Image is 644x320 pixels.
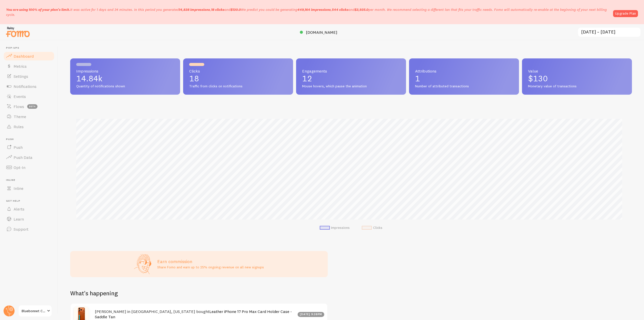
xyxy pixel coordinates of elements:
p: 14.84k [76,75,174,83]
span: Engagements [302,69,400,73]
span: Bluebonnet Case [22,308,46,314]
a: Notifications [3,81,55,91]
span: Push Data [14,155,32,160]
p: 1 [415,75,513,83]
span: Metrics [14,64,27,69]
a: Push [3,142,55,152]
span: Notifications [14,84,36,89]
a: Events [3,91,55,101]
span: Impressions [76,69,174,73]
span: Inline [14,186,23,191]
span: Pop-ups [6,46,55,50]
span: Clicks [189,69,287,73]
span: Events [14,94,26,99]
span: Dashboard [14,54,34,59]
b: $130.0 [230,7,241,12]
span: Learn [14,217,24,222]
a: Bluebonnet Case [18,305,52,317]
a: Theme [3,112,55,122]
b: 18 clicks [211,7,224,12]
a: Alerts [3,204,55,214]
div: [DATE] 9:38pm [298,312,325,317]
a: Opt-In [3,162,55,172]
b: 544 clicks [332,7,348,12]
a: Leather iPhone 17 Pro Max Card Holder Case - Saddle Tan [95,309,292,319]
span: Alerts [14,206,24,211]
a: Upgrade Plan [613,10,638,17]
span: Traffic from clicks on notifications [189,84,287,89]
span: Theme [14,114,26,119]
span: Value [528,69,626,73]
b: 449,164 impressions [297,7,331,12]
span: Settings [14,74,28,79]
a: Flows beta [3,101,55,112]
b: 14,838 impressions [179,7,210,12]
h2: What's happening [70,289,118,297]
span: Rules [14,124,24,129]
span: Inline [6,179,55,182]
p: It was active for 1 days and 34 minutes. In this period you generated We predict you could be gen... [6,7,610,17]
span: Opt-In [14,165,25,170]
p: 12 [302,75,400,83]
span: You are using 100% of your plan's limit. [6,7,70,12]
span: Support [14,227,28,232]
span: beta [27,104,37,109]
span: Get Help [6,199,55,203]
a: Support [3,224,55,234]
span: Mouse hovers, which pause the animation [302,84,400,89]
span: , and [179,7,241,12]
span: Quantity of notifications shown [76,84,174,89]
a: Push Data [3,152,55,162]
a: Rules [3,122,55,132]
a: Settings [3,71,55,81]
span: Push [14,145,23,150]
a: Learn [3,214,55,224]
b: $3,935.0 [354,7,369,12]
span: Monetary value of transactions [528,84,626,89]
img: fomo-relay-logo-orange.svg [5,25,30,38]
span: $130 [528,74,548,83]
span: Attributions [415,69,513,73]
span: Flows [14,104,24,109]
h3: Earn commission [157,259,264,264]
p: 18 [189,75,287,83]
span: , and [297,7,369,12]
h4: [PERSON_NAME] in [GEOGRAPHIC_DATA], [US_STATE] bought [95,309,295,319]
li: Clicks [362,226,382,230]
a: Dashboard [3,51,55,61]
li: Impressions [320,226,350,230]
a: Inline [3,183,55,193]
span: Push [6,138,55,141]
span: Number of attributed transactions [415,84,513,89]
p: Share Fomo and earn up to 25% ongoing revenue on all new signups [157,265,264,270]
a: Metrics [3,61,55,71]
